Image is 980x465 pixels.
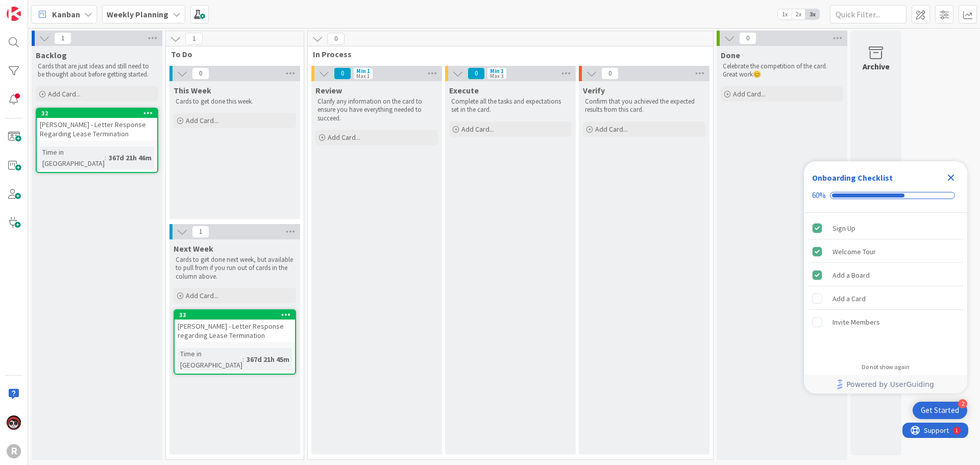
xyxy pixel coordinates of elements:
div: Max 1 [356,74,370,79]
div: Close Checklist [943,169,959,186]
input: Quick Filter... [830,5,906,23]
div: 33 [179,311,295,319]
span: Review [315,85,342,95]
div: 60% [812,191,826,200]
div: Min 1 [356,68,370,74]
span: Kanban [52,8,80,20]
div: [PERSON_NAME] - Letter Response regarding Lease Termination [175,320,295,342]
div: Time in [GEOGRAPHIC_DATA] [40,146,105,169]
div: 367d 21h 46m [106,152,154,163]
span: 0 [739,32,756,44]
div: [PERSON_NAME] - Letter Response Regarding Lease Termination [37,118,157,140]
div: Checklist progress: 60% [812,191,959,200]
div: 33 [175,310,295,320]
div: 32 [41,110,157,117]
span: Powered by UserGuiding [846,378,934,390]
img: JS [7,415,21,430]
div: Add a Card [832,292,866,305]
p: Celebrate the competition of the card. Great work [723,62,841,79]
div: Footer [804,375,967,394]
div: Sign Up is complete. [808,217,963,239]
div: Archive [863,60,890,72]
span: 1x [778,9,792,19]
span: Next Week [174,243,213,254]
b: Weekly Planning [107,9,168,19]
div: Checklist items [804,213,967,356]
span: Add Card... [461,125,494,134]
div: 1 [53,4,56,12]
p: Cards to get done next week, but available to pull from if you run out of cards in the column above. [176,256,294,281]
div: 367d 21h 45m [244,354,292,365]
span: 1 [185,33,203,45]
div: Add a Board is complete. [808,264,963,286]
span: 2x [792,9,805,19]
p: Cards that are just ideas and still need to be thought about before getting started. [38,62,156,79]
span: Add Card... [186,116,218,125]
span: : [242,354,244,365]
div: Get Started [921,405,959,415]
span: 0 [327,33,345,45]
div: Max 3 [490,74,503,79]
span: 😊 [753,70,761,79]
div: 2 [958,399,967,408]
div: Do not show again [862,363,910,371]
div: 32[PERSON_NAME] - Letter Response Regarding Lease Termination [37,109,157,140]
span: Verify [583,85,605,95]
span: Support [21,2,46,14]
span: 0 [601,67,619,80]
span: Add Card... [733,89,766,99]
span: Done [721,50,740,60]
div: Invite Members [832,316,880,328]
div: Add a Card is incomplete. [808,287,963,310]
div: Welcome Tour is complete. [808,240,963,263]
span: Execute [449,85,479,95]
div: Time in [GEOGRAPHIC_DATA] [178,348,242,371]
p: Cards to get done this week. [176,97,294,106]
p: Confirm that you achieved the expected results from this card. [585,97,703,114]
a: Powered by UserGuiding [809,375,962,394]
span: 0 [468,67,485,80]
p: Clarify any information on the card to ensure you have everything needed to succeed. [317,97,436,123]
span: 0 [192,67,209,80]
div: Min 1 [490,68,504,74]
span: 0 [334,67,351,80]
span: : [105,152,106,163]
div: Invite Members is incomplete. [808,311,963,333]
span: In Process [313,49,700,59]
img: Visit kanbanzone.com [7,7,21,21]
div: Add a Board [832,269,870,281]
span: 3x [805,9,819,19]
div: R [7,444,21,458]
span: Add Card... [186,291,218,300]
span: Backlog [36,50,67,60]
span: Add Card... [595,125,628,134]
span: Add Card... [48,89,81,99]
p: Complete all the tasks and expectations set in the card. [451,97,570,114]
div: 33[PERSON_NAME] - Letter Response regarding Lease Termination [175,310,295,342]
div: Checklist Container [804,161,967,394]
div: Welcome Tour [832,246,876,258]
span: 1 [192,226,209,238]
div: 32 [37,109,157,118]
div: Open Get Started checklist, remaining modules: 2 [913,402,967,419]
div: Sign Up [832,222,855,234]
span: Add Card... [328,133,360,142]
span: To Do [171,49,291,59]
div: Onboarding Checklist [812,172,893,184]
span: This Week [174,85,211,95]
span: 1 [54,32,71,44]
